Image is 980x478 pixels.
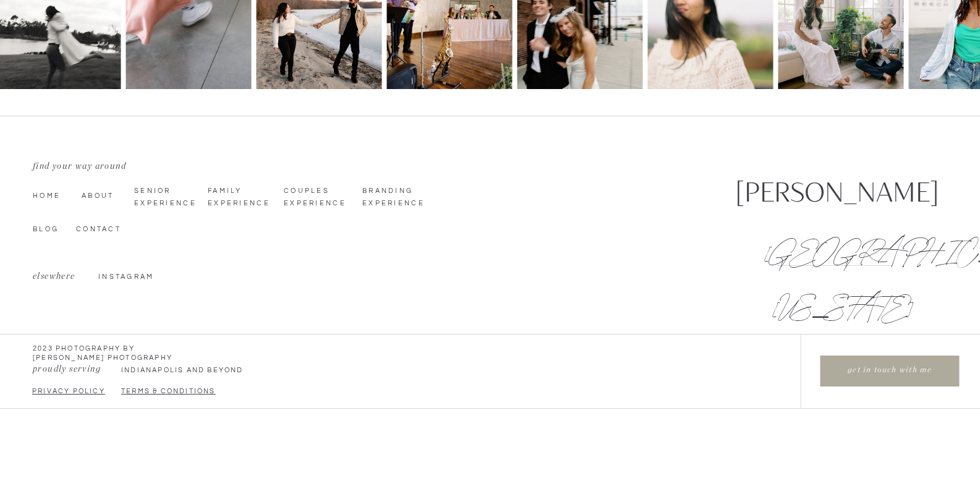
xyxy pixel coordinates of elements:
[33,159,160,169] p: find your way around
[98,271,154,281] a: InstagraM
[362,185,428,207] a: Branding Experience
[76,223,138,233] a: Contact
[134,185,192,209] a: Senior Experience
[82,190,124,200] a: About
[32,388,105,395] u: PRIVACY POLICY
[33,362,107,377] p: proudly serving
[764,226,920,301] p: [GEOGRAPHIC_DATA], [US_STATE]
[33,344,294,356] p: 2023 Photography by [PERSON_NAME] Photography
[121,386,223,398] a: Terms & Conditions
[121,388,216,395] u: Terms & Conditions
[33,269,90,281] p: elsewhere
[822,364,958,378] a: get in touch with me
[33,190,76,200] a: home
[33,223,72,233] a: Blog
[715,177,958,211] a: [PERSON_NAME]
[208,185,266,209] a: Family Experience
[121,365,383,377] p: Indianapolis and Beyond
[32,386,109,398] a: PRIVACY POLICY
[284,185,342,209] a: Couples Experience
